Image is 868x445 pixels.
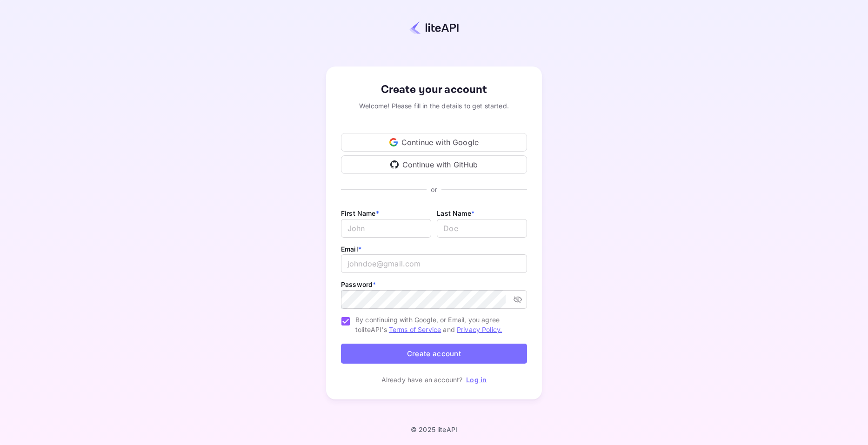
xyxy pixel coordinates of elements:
[389,325,441,333] a: Terms of Service
[509,291,526,308] button: toggle password visibility
[355,315,520,334] span: By continuing with Google, or Email, you agree to liteAPI's and
[341,133,527,152] div: Continue with Google
[341,344,527,364] button: Create account
[341,245,361,253] label: Email
[341,155,527,174] div: Continue with GitHub
[437,209,474,217] label: Last Name
[457,325,502,333] a: Privacy Policy.
[341,280,376,288] label: Password
[341,101,527,111] div: Welcome! Please fill in the details to get started.
[341,254,527,273] input: johndoe@gmail.com
[381,375,463,385] p: Already have an account?
[466,376,487,384] a: Log in
[409,21,459,34] img: liteapi
[341,219,431,238] input: John
[437,219,527,238] input: Doe
[341,209,379,217] label: First Name
[411,425,457,433] p: © 2025 liteAPI
[341,81,527,98] div: Create your account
